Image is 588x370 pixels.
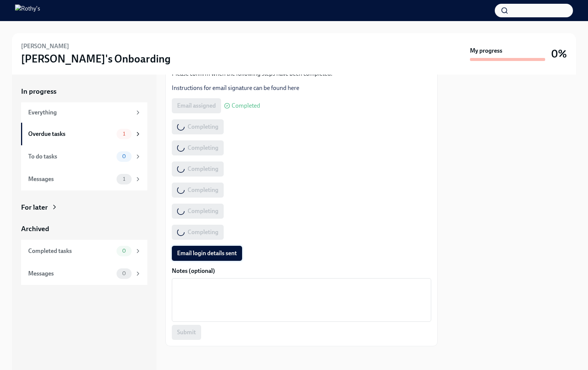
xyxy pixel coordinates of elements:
span: 0 [118,271,130,276]
span: 0 [118,248,130,254]
label: Notes (optional) [172,267,431,275]
span: 0 [118,154,130,159]
span: 1 [118,131,130,137]
span: 1 [118,176,130,182]
img: Rothy's [15,5,40,17]
span: Email login details sent [177,250,237,257]
button: Email login details sent [172,246,242,261]
strong: My progress [470,47,502,55]
h3: 0% [551,47,567,61]
div: Overdue tasks [28,130,114,138]
div: For later [21,203,48,212]
a: To do tasks0 [21,145,147,168]
h3: [PERSON_NAME]'s Onboarding [21,52,171,65]
a: Archived [21,224,147,234]
div: To do tasks [28,152,114,161]
div: Everything [28,108,132,117]
div: Completed tasks [28,247,114,255]
a: Instructions for email signature can be found here [172,84,299,91]
div: Messages [28,270,114,278]
span: Completed [232,103,260,109]
a: Everything [21,102,147,123]
a: Overdue tasks1 [21,123,147,145]
a: Completed tasks0 [21,240,147,262]
a: For later [21,203,147,212]
a: Messages1 [21,168,147,190]
a: Messages0 [21,262,147,285]
div: Messages [28,175,114,183]
a: In progress [21,87,147,96]
h6: [PERSON_NAME] [21,42,69,50]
